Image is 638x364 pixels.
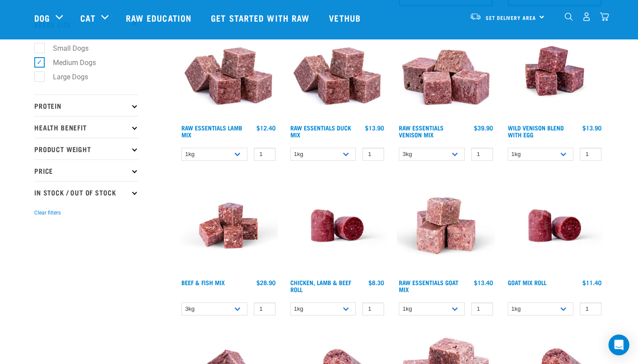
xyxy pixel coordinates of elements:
[471,148,493,161] input: 1
[34,159,138,181] p: Price
[34,116,138,138] p: Health Benefit
[179,176,278,275] img: Beef Mackerel 1
[508,126,564,136] a: Wild Venison Blend with Egg
[290,126,351,136] a: Raw Essentials Duck Mix
[582,124,602,131] div: $13.90
[80,11,95,24] a: Cat
[580,148,602,161] input: 1
[362,302,384,316] input: 1
[506,22,604,120] img: Venison Egg 1616
[257,124,276,131] div: $12.40
[181,281,225,284] a: Beef & Fish Mix
[486,16,536,19] span: Set Delivery Area
[254,302,276,316] input: 1
[34,11,50,24] a: Dog
[288,22,387,120] img: ?1041 RE Lamb Mix 01
[565,13,573,21] img: home-icon-1@2x.png
[582,12,591,21] img: user.png
[202,0,320,35] a: Get started with Raw
[608,335,629,355] div: Open Intercom Messenger
[365,124,384,131] div: $13.90
[580,302,602,316] input: 1
[254,148,276,161] input: 1
[506,176,604,275] img: Raw Essentials Chicken Lamb Beef Bulk Minced Raw Dog Food Roll Unwrapped
[397,22,495,120] img: 1113 RE Venison Mix 01
[582,279,602,286] div: $11.40
[179,22,278,120] img: ?1041 RE Lamb Mix 01
[34,181,138,203] p: In Stock / Out Of Stock
[362,148,384,161] input: 1
[600,12,609,21] img: home-icon@2x.png
[397,176,495,275] img: Goat M Ix 38448
[39,71,92,82] label: Large Dogs
[257,279,276,286] div: $28.90
[290,281,351,291] a: Chicken, Lamb & Beef Roll
[39,43,92,54] label: Small Dogs
[34,94,138,116] p: Protein
[508,281,546,284] a: Goat Mix Roll
[320,0,372,35] a: Vethub
[470,13,481,20] img: van-moving.png
[39,57,99,68] label: Medium Dogs
[399,281,458,291] a: Raw Essentials Goat Mix
[288,176,387,275] img: Raw Essentials Chicken Lamb Beef Bulk Minced Raw Dog Food Roll Unwrapped
[117,0,202,35] a: Raw Education
[368,279,384,286] div: $8.30
[399,126,444,136] a: Raw Essentials Venison Mix
[181,126,242,136] a: Raw Essentials Lamb Mix
[471,302,493,316] input: 1
[474,124,493,131] div: $39.90
[34,209,61,217] button: Clear filters
[34,138,138,159] p: Product Weight
[474,279,493,286] div: $13.40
